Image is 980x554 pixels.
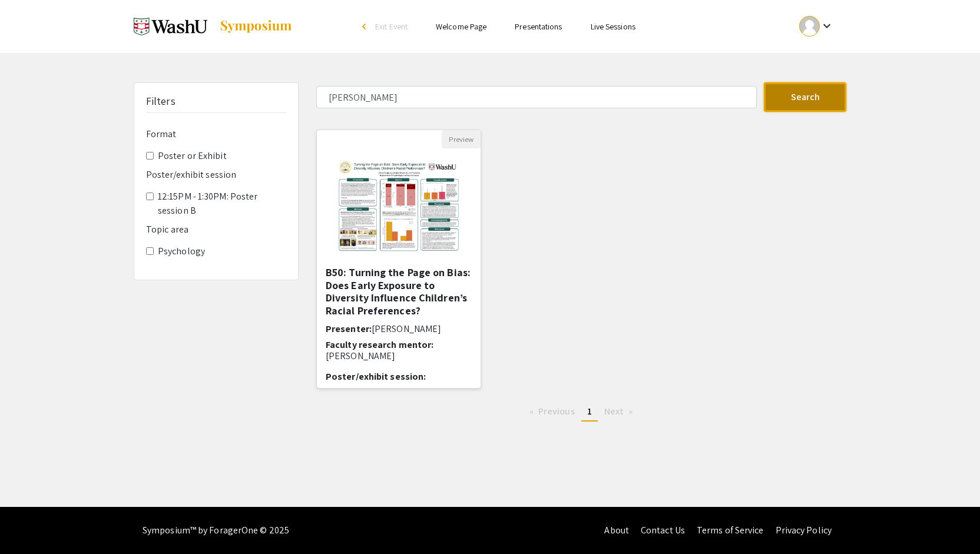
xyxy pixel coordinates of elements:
[697,524,764,536] a: Terms of Service
[316,403,846,422] ul: Pagination
[436,21,486,32] a: Welcome Page
[146,95,176,108] h5: Filters
[134,12,207,41] img: Spring 2025 Undergraduate Research Symposium
[9,501,50,545] iframe: Chat
[326,370,426,383] span: Poster/exhibit session:
[587,405,592,417] span: 1
[146,128,286,140] h6: Format
[375,21,408,32] span: Exit Event
[604,524,629,536] a: About
[134,12,293,41] a: Spring 2025 Undergraduate Research Symposium
[326,323,472,334] h6: Presenter:
[776,524,832,536] a: Privacy Policy
[146,224,286,235] h6: Topic area
[143,507,289,554] div: Symposium™ by ForagerOne © 2025
[158,244,205,258] label: Psychology
[641,524,685,536] a: Contact Us
[538,405,575,417] span: Previous
[604,405,624,417] span: Next
[158,149,227,163] label: Poster or Exhibit
[591,21,635,32] a: Live Sessions
[219,19,293,34] img: Symposium by ForagerOne
[316,86,757,108] input: Search Keyword(s) Or Author(s)
[515,21,562,32] a: Presentations
[326,339,433,351] span: Faculty research mentor:
[362,23,369,30] div: arrow_back_ios
[820,19,834,33] mat-icon: Expand account dropdown
[372,323,441,335] span: [PERSON_NAME]
[764,82,846,112] button: Search
[787,13,846,39] button: Expand account dropdown
[316,130,481,389] div: Open Presentation <p>B50: Turning the Page on Bias: Does Early Exposure to Diversity Influence Ch...
[326,266,472,317] h5: B50: Turning the Page on Bias: Does Early Exposure to Diversity Influence Children’s Racial Prefe...
[326,350,472,361] p: [PERSON_NAME]
[146,169,286,180] h6: Poster/exhibit session
[442,130,481,148] button: Preview
[158,190,286,218] label: 12:15PM - 1:30PM: Poster session B
[324,148,473,266] img: <p>B50: Turning the Page on Bias: Does Early Exposure to Diversity Influence Children’s Racial Pr...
